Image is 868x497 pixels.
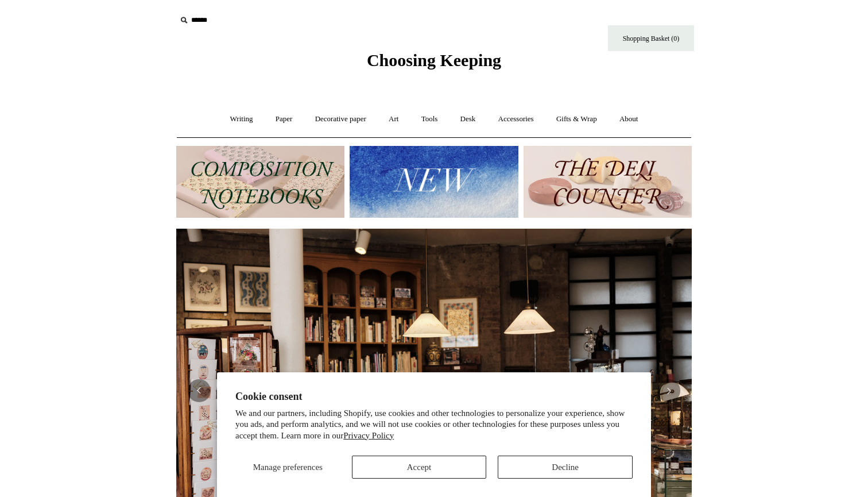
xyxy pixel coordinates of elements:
[350,146,518,218] img: New.jpg__PID:f73bdf93-380a-4a35-bcfe-7823039498e1
[488,104,544,134] a: Accessories
[411,104,448,134] a: Tools
[657,379,680,402] button: Next
[265,104,303,134] a: Paper
[253,463,323,472] span: Manage preferences
[609,104,649,134] a: About
[450,104,486,134] a: Desk
[546,104,607,134] a: Gifts & Wrap
[235,391,633,403] h2: Cookie consent
[343,431,394,440] a: Privacy Policy
[378,104,409,134] a: Art
[235,408,633,442] p: We and our partners, including Shopify, use cookies and other technologies to personalize your ex...
[235,456,340,479] button: Manage preferences
[305,104,377,134] a: Decorative paper
[608,25,694,51] a: Shopping Basket (0)
[524,146,692,218] img: The Deli Counter
[498,456,633,479] button: Decline
[220,104,263,134] a: Writing
[176,146,344,218] img: 202302 Composition ledgers.jpg__PID:69722ee6-fa44-49dd-a067-31375e5d54ec
[352,456,487,479] button: Accept
[367,51,501,70] span: Choosing Keeping
[367,60,501,68] a: Choosing Keeping
[188,379,211,402] button: Previous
